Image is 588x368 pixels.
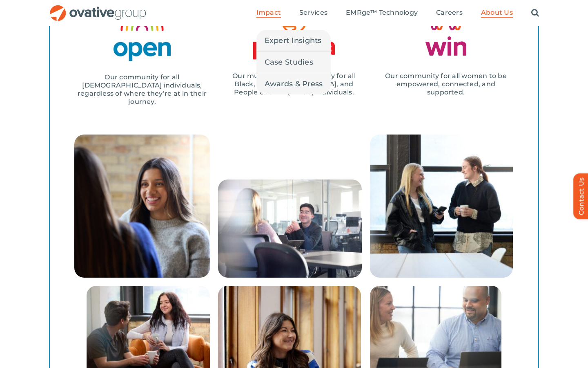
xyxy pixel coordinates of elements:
[481,9,513,18] a: About Us
[346,9,418,17] span: EMRge™ Technology
[253,9,335,60] img: Social Impact – Pangea
[481,9,513,17] span: About Us
[299,9,327,18] a: Services
[346,9,418,18] a: EMRge™ Technology
[299,9,327,17] span: Services
[436,9,463,17] span: Careers
[256,52,331,73] a: Case Studies
[256,73,331,94] a: Awards & Press
[74,135,210,278] img: Careers – Chicago Grid 4
[265,35,322,46] span: Expert Insights
[256,9,281,17] span: Impact
[425,9,466,56] img: Social Impact – WIN
[226,72,362,96] p: Our multi-cultural community for all Black, [DEMOGRAPHIC_DATA], and People of Color (BIPOC) indiv...
[74,73,210,106] p: Our community for all [DEMOGRAPHIC_DATA] individuals, regardless of where they’re at in their jou...
[370,135,513,278] img: Social Impact – Bottom Collage 2
[265,78,323,90] span: Awards & Press
[265,56,313,68] span: Case Studies
[531,9,539,18] a: Search
[436,9,463,18] a: Careers
[378,72,514,96] p: Our community for all women to be empowered, connected, and supported.
[218,180,362,278] img: Home – Grid 1
[114,9,171,61] img: Social Impact – Open
[256,30,331,51] a: Expert Insights
[256,9,281,18] a: Impact
[49,4,147,12] a: OG_Full_horizontal_RGB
